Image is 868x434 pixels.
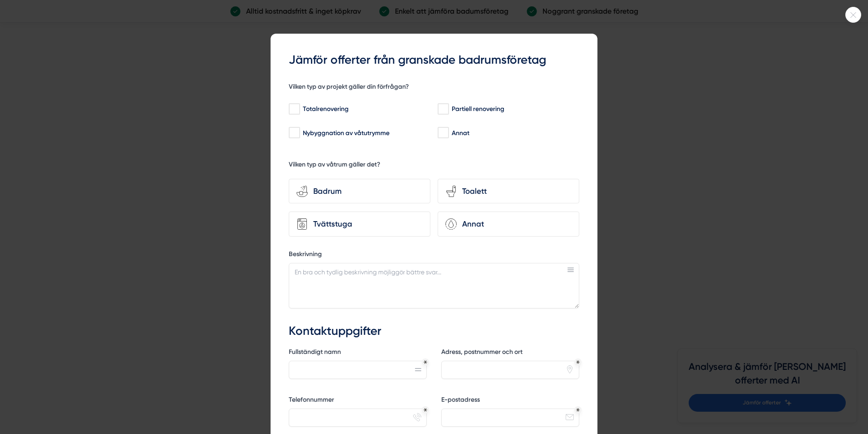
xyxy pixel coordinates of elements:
[289,160,380,172] h5: Vilken typ av våtrum gäller det?
[289,128,299,137] input: Nybyggnation av våtutrymme
[576,360,580,364] div: Obligatoriskt
[289,105,299,114] input: Totalrenovering
[289,250,579,261] label: Beskrivning
[441,348,579,359] label: Adress, postnummer och ort
[289,52,579,68] h3: Jämför offerter från granskade badrumsföretag
[289,348,427,359] label: Fullständigt namn
[289,395,427,407] label: Telefonnummer
[441,395,579,407] label: E-postadress
[424,408,427,412] div: Obligatoriskt
[438,105,448,114] input: Partiell renovering
[289,82,409,94] h5: Vilken typ av projekt gäller din förfrågan?
[576,408,580,412] div: Obligatoriskt
[424,360,427,364] div: Obligatoriskt
[438,128,448,137] input: Annat
[289,323,579,339] h3: Kontaktuppgifter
